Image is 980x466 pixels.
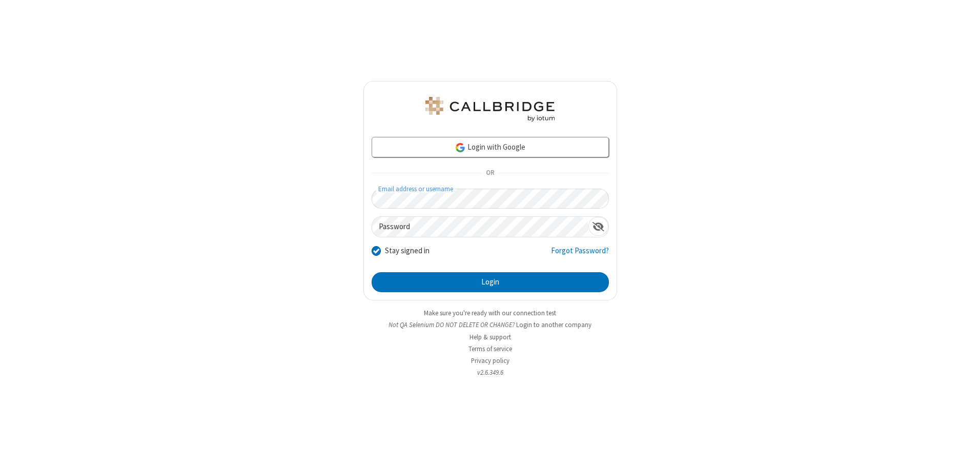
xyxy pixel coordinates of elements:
a: Help & support [469,333,511,341]
img: google-icon.png [455,142,466,153]
input: Email address or username [372,189,609,209]
input: Password [372,217,588,237]
label: Stay signed in [385,245,430,257]
li: v2.6.349.6 [363,368,617,377]
a: Make sure you're ready with our connection test [424,309,556,317]
img: QA Selenium DO NOT DELETE OR CHANGE [423,97,557,121]
a: Terms of service [468,345,512,353]
a: Privacy policy [471,356,509,365]
iframe: Chat [954,439,972,459]
div: Show password [588,217,608,236]
li: Not QA Selenium DO NOT DELETE OR CHANGE? [363,320,617,330]
button: Login [372,272,609,293]
a: Forgot Password? [551,245,609,265]
a: Login with Google [372,137,609,157]
button: Login to another company [516,320,591,330]
span: OR [482,166,498,180]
